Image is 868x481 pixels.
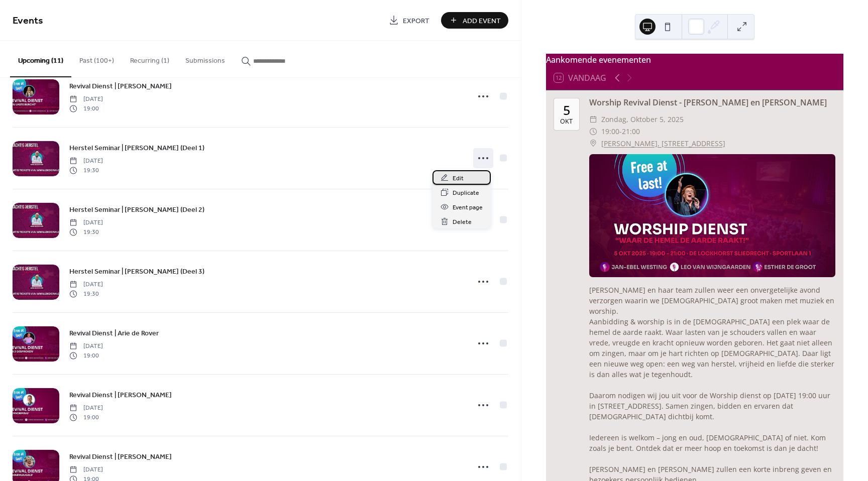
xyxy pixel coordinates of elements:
span: 19:00 [69,351,103,360]
span: [DATE] [69,465,103,474]
span: 19:30 [69,166,103,175]
button: Add Event [441,12,508,29]
a: Revival Dienst | [PERSON_NAME] [69,451,172,462]
span: Export [403,16,429,26]
div: Worship Revival Dienst - [PERSON_NAME] en [PERSON_NAME] [589,96,835,108]
span: Add Event [463,16,501,26]
a: Export [381,12,437,29]
a: Herstel Seminar | [PERSON_NAME] (Deel 3) [69,266,204,277]
span: Duplicate [453,188,479,198]
span: [DATE] [69,280,103,289]
span: [DATE] [69,218,103,227]
span: 19:30 [69,289,103,298]
div: ​ [589,138,597,150]
span: Revival Dienst | [PERSON_NAME] [69,452,172,462]
span: - [619,126,622,138]
span: Herstel Seminar | [PERSON_NAME] (Deel 3) [69,267,204,277]
span: Herstel Seminar | [PERSON_NAME] (Deel 1) [69,143,204,154]
span: Event page [453,202,483,213]
span: [DATE] [69,95,103,104]
a: Revival Dienst | Arie de Rover [69,327,159,339]
span: Herstel Seminar | [PERSON_NAME] (Deel 2) [69,205,204,215]
div: Aankomende evenementen [546,54,843,66]
span: 19:00 [69,104,103,113]
span: [DATE] [69,342,103,351]
span: zondag, oktober 5, 2025 [601,113,684,126]
span: 19:30 [69,227,103,236]
button: Upcoming (11) [10,41,71,77]
span: Delete [453,217,472,227]
span: Revival Dienst | Arie de Rover [69,328,159,339]
button: Recurring (1) [122,41,177,76]
button: Submissions [177,41,233,76]
span: Events [13,11,43,31]
div: 5 [563,104,570,116]
a: Revival Dienst | [PERSON_NAME] [69,80,172,92]
span: 21:00 [622,126,640,138]
div: ​ [589,126,597,138]
div: ​ [589,113,597,126]
span: [DATE] [69,157,103,166]
span: Edit [453,173,464,184]
a: Herstel Seminar | [PERSON_NAME] (Deel 2) [69,204,204,215]
button: Past (100+) [71,41,122,76]
a: [PERSON_NAME], [STREET_ADDRESS] [601,138,725,150]
span: 19:00 [69,413,103,422]
span: 19:00 [601,126,619,138]
span: [DATE] [69,404,103,413]
div: okt [560,118,573,125]
span: Revival Dienst | [PERSON_NAME] [69,81,172,92]
a: Revival Dienst | [PERSON_NAME] [69,389,172,401]
a: Herstel Seminar | [PERSON_NAME] (Deel 1) [69,142,204,154]
span: Revival Dienst | [PERSON_NAME] [69,390,172,401]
